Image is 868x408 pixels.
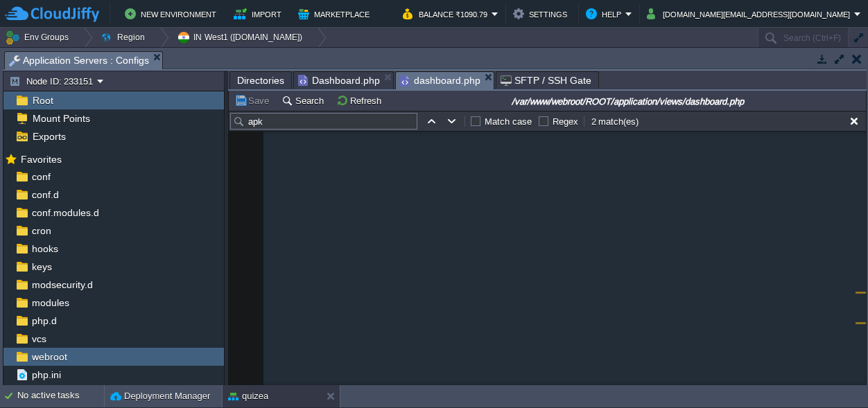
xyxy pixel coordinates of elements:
[30,94,55,107] a: Root
[336,94,385,107] button: Refresh
[29,369,63,381] a: php.ini
[228,389,268,403] button: quizea
[586,6,625,22] button: Help
[293,71,394,89] li: /var/www/webroot/ROOT/application/controllers/Dashboard.php
[29,278,95,291] a: modsecurity.d
[125,6,220,22] button: New Environment
[177,28,307,47] button: IN West1 ([DOMAIN_NAME])
[29,170,53,183] a: conf
[29,224,53,237] a: cron
[395,71,494,89] li: /var/www/webroot/ROOT/application/views/dashboard.php
[29,206,101,219] a: conf.modules.d
[29,314,59,327] a: php.d
[30,112,92,125] a: Mount Points
[29,188,61,201] a: conf.d
[18,153,64,166] span: Favorites
[590,115,641,128] div: 2 match(es)
[647,6,854,22] button: [DOMAIN_NAME][EMAIL_ADDRESS][DOMAIN_NAME]
[281,94,328,107] button: Search
[30,130,68,143] a: Exports
[298,72,380,89] span: Dashboard.php
[513,6,571,22] button: Settings
[9,75,97,87] button: Node ID: 233151
[9,52,149,69] span: Application Servers : Configs
[29,260,54,273] a: keys
[485,116,532,127] label: Match case
[501,72,591,89] span: SFTP / SSH Gate
[17,385,104,407] div: No active tasks
[29,351,69,363] a: webroot
[110,389,210,403] button: Deployment Manager
[29,296,71,309] a: modules
[5,6,99,23] img: CloudJiffy
[101,28,150,47] button: Region
[403,6,492,22] button: Balance ₹1090.79
[553,116,578,127] label: Regex
[234,6,286,22] button: Import
[400,72,480,89] span: dashboard.php
[29,242,60,255] a: hooks
[810,353,854,394] iframe: chat widget
[29,332,49,345] a: vcs
[298,6,374,22] button: Marketplace
[234,94,273,107] button: Save
[237,72,284,89] span: Directories
[18,154,64,165] a: Favorites
[5,28,73,47] button: Env Groups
